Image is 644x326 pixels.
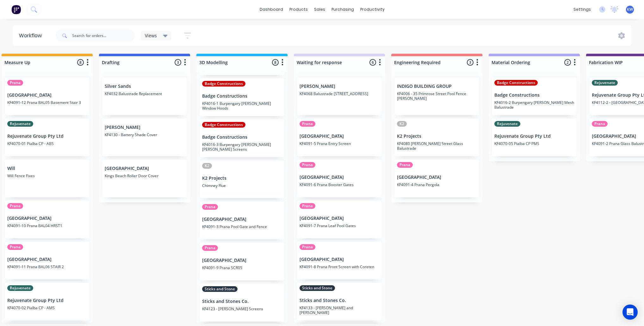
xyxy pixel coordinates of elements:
[5,118,90,156] div: RejuvenateRejuvenate Group Pty LtdKF4070-01 Pialba CP - ABS
[622,305,638,320] div: Open Intercom Messenger
[7,141,87,146] p: KF4070-01 Pialba CP - ABS
[200,202,284,239] div: Prana[GEOGRAPHIC_DATA]KF4091-3 Prana Pool Gate and Fence
[19,32,45,39] div: Workflow
[300,182,379,187] p: KF4091-6 Prana Booster Gates
[7,305,87,310] p: KF4070-02 Pialba CP - AMS
[300,175,379,180] p: [GEOGRAPHIC_DATA]
[72,29,135,42] input: Search for orders...
[300,216,379,221] p: [GEOGRAPHIC_DATA]
[105,91,184,96] p: KF4032 Balustrade Replacement
[492,118,577,156] div: RejuvenateRejuvenate Group Pty LtdKF4070-05 Pialba CP PMS
[202,183,282,188] p: Chimney Flue
[397,182,477,187] p: KF4091-4 Prana Pergola
[300,162,315,168] div: Prana
[202,204,218,210] div: Prana
[7,223,87,228] p: KF4091-10 Prana BAL04 HRST1
[7,121,33,127] div: Rejuvenate
[102,118,187,156] div: [PERSON_NAME]KF4130 - Battery Shade Cover
[102,77,187,115] div: Silver SandsKF4032 Balustrade Replacement
[297,201,382,238] div: Prana[GEOGRAPHIC_DATA]KF4091-7 Prana Leaf Pool Gates
[300,91,379,96] p: KF4068 Balustrade [STREET_ADDRESS]
[7,173,87,178] p: Will Fence Fixes
[494,100,574,110] p: KF4016-2 Burpengary [PERSON_NAME] Mesh Balustrade
[105,166,184,171] p: [GEOGRAPHIC_DATA]
[300,264,379,269] p: KF4091-8 Prana Front Screen with Coreten
[202,94,282,99] p: Badge Constructions
[357,5,388,14] div: productivity
[5,77,90,115] div: Prana[GEOGRAPHIC_DATA]KF4091-12 Prana BAL05 Basement Stair 3
[11,5,21,14] img: Factory
[7,244,23,250] div: Prana
[202,286,238,292] div: Sticks and Stone
[202,142,282,152] p: KF4016-3 Burpengary [PERSON_NAME] [PERSON_NAME] Screens
[7,80,23,86] div: Prana
[105,173,184,178] p: Kings Beach Roller Door Cover
[200,160,284,198] div: K2K2 ProjectsChimney Flue
[7,264,87,269] p: KF4091-11 Prana BAL06 STAIR 2
[328,5,357,14] div: purchasing
[300,305,379,315] p: KF4133 - [PERSON_NAME] and [PERSON_NAME]
[202,306,282,311] p: KF4123 - [PERSON_NAME] Screens
[7,134,87,139] p: Rejuvenate Group Pty Ltd
[200,284,284,322] div: Sticks and StoneSticks and Stones Co.KF4123 - [PERSON_NAME] Screens
[5,242,90,280] div: Prana[GEOGRAPHIC_DATA]KF4091-11 Prana BAL06 STAIR 2
[7,203,23,209] div: Prana
[494,134,574,139] p: Rejuvenate Group Pty Ltd
[627,7,633,12] span: KW
[394,118,479,156] div: K2K2 ProjectsKF4080 [PERSON_NAME] Street Glass Balustrade
[297,242,382,280] div: Prana[GEOGRAPHIC_DATA]KF4091-8 Prana Front Screen with Coreten
[397,91,477,101] p: KF4006 - 35 Primrose Street Pool Fence [PERSON_NAME]
[286,5,311,14] div: products
[394,77,479,115] div: INDIGO BUILDING GROUPKF4006 - 35 Primrose Street Pool Fence [PERSON_NAME]
[592,80,618,86] div: Rejuvenate
[494,121,520,127] div: Rejuvenate
[105,132,184,137] p: KF4130 - Battery Shade Cover
[300,298,379,303] p: Sticks and Stones Co.
[300,121,315,127] div: Prana
[397,84,477,89] p: INDIGO BUILDING GROUP
[397,134,477,139] p: K2 Projects
[592,121,608,127] div: Prana
[7,257,87,262] p: [GEOGRAPHIC_DATA]
[5,201,90,238] div: Prana[GEOGRAPHIC_DATA]KF4091-10 Prana BAL04 HRST1
[202,81,245,87] div: Badge Constructions
[202,176,282,181] p: K2 Projects
[7,216,87,221] p: [GEOGRAPHIC_DATA]
[7,285,33,291] div: Rejuvenate
[492,77,577,115] div: Badge ConstructionsBadge ConstructionsKF4016-2 Burpengary [PERSON_NAME] Mesh Balustrade
[297,77,382,115] div: [PERSON_NAME]KF4068 Balustrade [STREET_ADDRESS]
[257,5,286,14] a: dashboard
[7,100,87,105] p: KF4091-12 Prana BAL05 Basement Stair 3
[300,141,379,146] p: KF4091-5 Prana Entry Screen
[311,5,328,14] div: sales
[297,283,382,321] div: Sticks and StoneSticks and Stones Co.KF4133 - [PERSON_NAME] and [PERSON_NAME]
[202,224,282,229] p: KF4091-3 Prana Pool Gate and Fence
[297,118,382,156] div: Prana[GEOGRAPHIC_DATA]KF4091-5 Prana Entry Screen
[300,223,379,228] p: KF4091-7 Prana Leaf Pool Gates
[397,162,413,168] div: Prana
[202,265,282,270] p: KF4091-9 Prana SCR05
[397,141,477,151] p: KF4080 [PERSON_NAME] Street Glass Balustrade
[300,244,315,250] div: Prana
[7,93,87,98] p: [GEOGRAPHIC_DATA]
[145,32,157,39] span: Views
[397,121,407,127] div: K2
[105,84,184,89] p: Silver Sands
[397,175,477,180] p: [GEOGRAPHIC_DATA]
[300,257,379,262] p: [GEOGRAPHIC_DATA]
[570,5,594,14] div: settings
[202,258,282,263] p: [GEOGRAPHIC_DATA]
[200,78,284,116] div: Badge ConstructionsBadge ConstructionsKF4016-1 Burpengary [PERSON_NAME] Window Hoods
[7,298,87,303] p: Rejuvenate Group Pty Ltd
[494,93,574,98] p: Badge Constructions
[394,160,479,197] div: Prana[GEOGRAPHIC_DATA]KF4091-4 Prana Pergola
[105,125,184,130] p: [PERSON_NAME]
[7,166,87,171] p: Will
[202,135,282,140] p: Badge Constructions
[202,245,218,251] div: Prana
[300,84,379,89] p: [PERSON_NAME]
[202,101,282,111] p: KF4016-1 Burpengary [PERSON_NAME] Window Hoods
[300,134,379,139] p: [GEOGRAPHIC_DATA]
[102,160,187,197] div: [GEOGRAPHIC_DATA]Kings Beach Roller Door Cover
[200,119,284,157] div: Badge ConstructionsBadge ConstructionsKF4016-3 Burpengary [PERSON_NAME] [PERSON_NAME] Screens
